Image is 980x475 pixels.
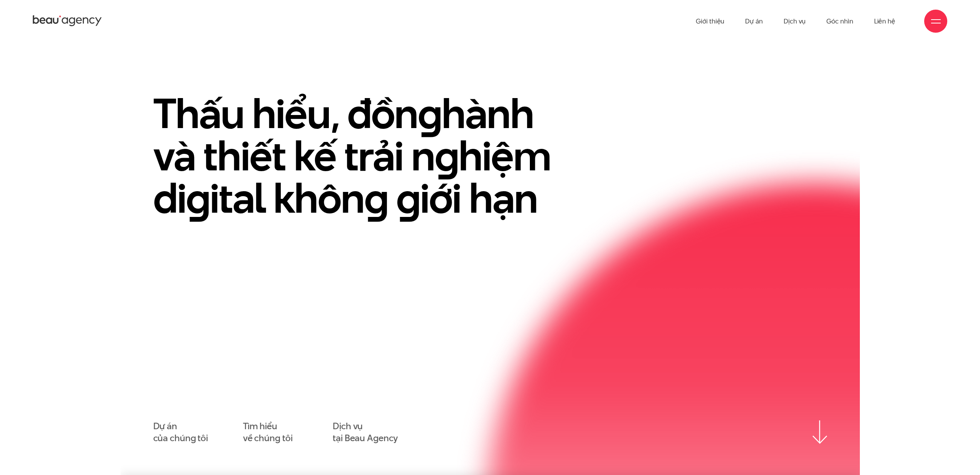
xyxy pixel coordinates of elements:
[243,420,293,444] a: Tìm hiểuvề chúng tôi
[418,85,442,142] en: g
[333,420,398,444] a: Dịch vụtại Beau Agency
[186,169,210,227] en: g
[364,169,388,227] en: g
[153,420,208,444] a: Dự áncủa chúng tôi
[435,127,459,185] en: g
[396,169,420,227] en: g
[153,92,577,219] h1: Thấu hiểu, đồn hành và thiết kế trải n hiệm di ital khôn iới hạn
